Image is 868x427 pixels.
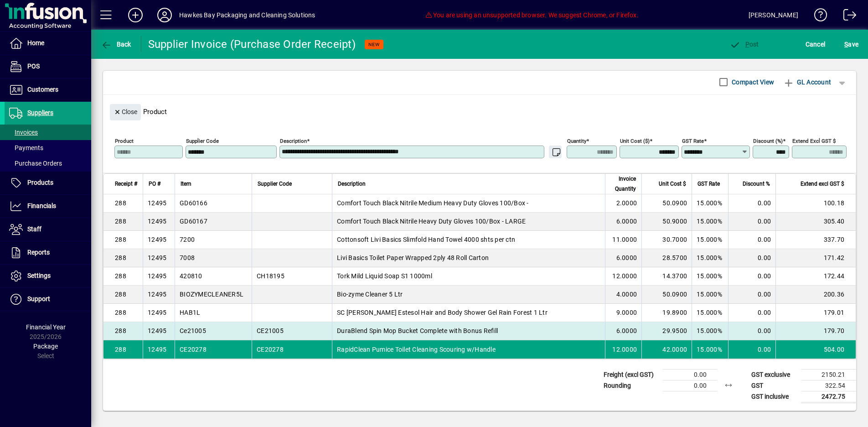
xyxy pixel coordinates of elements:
[749,8,798,22] div: [PERSON_NAME]
[620,137,650,144] mat-label: Unit Cost ($)
[103,213,143,231] td: 288
[801,380,856,391] td: 322.54
[692,231,728,249] td: 15.000%
[792,137,836,144] mat-label: Extend excl GST $
[5,78,91,101] a: Customers
[775,340,856,359] td: 504.00
[143,249,175,267] td: 12495
[728,194,775,213] td: 0.00
[98,36,134,52] button: Back
[332,231,605,249] td: Cottonsoft Livi Basics Slimfold Hand Towel 4000 shts per ctn
[605,213,641,231] td: 6.0000
[5,172,91,194] a: Products
[641,231,692,249] td: 30.7000
[148,37,356,52] div: Supplier Invoice (Purchase Order Receipt)
[103,340,143,359] td: 288
[180,326,206,335] div: Ce21005
[730,78,774,87] label: Compact View
[775,304,856,322] td: 179.01
[179,8,315,22] div: Hawkes Bay Packaging and Cleaning Solutions
[332,340,605,359] td: RapidClean Pumice Toilet Cleaning Scouring w/Handle
[783,75,831,89] span: GL Account
[641,322,692,340] td: 29.9500
[747,391,801,402] td: GST inclusive
[599,380,663,391] td: Rounding
[180,290,243,299] div: BIOZYMECLEANER5L
[727,36,761,52] button: Post
[641,213,692,231] td: 50.9000
[252,267,332,286] td: CH18195
[641,286,692,304] td: 50.0900
[103,267,143,286] td: 288
[605,286,641,304] td: 4.0000
[332,304,605,322] td: SC [PERSON_NAME] Estesol Hair and Body Shower Gel Rain Forest 1 Ltr
[697,179,720,189] span: GST Rate
[101,41,131,48] span: Back
[91,36,141,52] app-page-header-button: Back
[27,179,53,186] span: Products
[659,179,686,189] span: Unit Cost $
[745,41,749,48] span: P
[775,231,856,249] td: 337.70
[332,322,605,340] td: DuraBlend Spin Mop Bucket Complete with Bonus Refill
[682,137,704,144] mat-label: GST rate
[5,125,91,140] a: Invoices
[143,322,175,340] td: 12495
[567,137,586,144] mat-label: Quantity
[729,41,759,48] span: ost
[605,194,641,213] td: 2.0000
[728,231,775,249] td: 0.00
[149,179,160,189] span: PO #
[332,249,605,267] td: Livi Basics Toilet Paper Wrapped 2ply 48 Roll Carton
[332,194,605,213] td: Comfort Touch Black Nitrile Medium Heavy Duty Gloves 100/Box -
[143,304,175,322] td: 12495
[692,340,728,359] td: 15.000%
[728,267,775,286] td: 0.00
[280,137,307,144] mat-label: Description
[779,74,836,90] button: GL Account
[807,2,827,31] a: Knowledge Base
[775,213,856,231] td: 305.40
[5,55,91,78] a: POS
[5,195,91,218] a: Financials
[332,213,605,231] td: Comfort Touch Black Nitrile Heavy Duty Gloves 100/Box - LARGE
[728,304,775,322] td: 0.00
[180,235,195,244] div: 7200
[103,231,143,249] td: 288
[143,267,175,286] td: 12495
[775,286,856,304] td: 200.36
[143,231,175,249] td: 12495
[258,179,292,189] span: Supplier Code
[599,369,663,380] td: Freight (excl GST)
[692,322,728,340] td: 15.000%
[641,267,692,286] td: 14.3700
[728,249,775,267] td: 0.00
[641,304,692,322] td: 19.8900
[180,253,195,262] div: 7008
[775,267,856,286] td: 172.44
[103,95,856,123] div: Product
[605,231,641,249] td: 11.0000
[368,42,380,47] span: NEW
[5,288,91,311] a: Support
[641,194,692,213] td: 50.0900
[114,104,137,120] span: Close
[180,308,200,317] div: HAB1L
[605,322,641,340] td: 6.0000
[775,249,856,267] td: 171.42
[110,104,141,120] button: Close
[692,213,728,231] td: 15.000%
[180,217,207,226] div: GD60167
[27,86,58,93] span: Customers
[27,39,44,47] span: Home
[143,194,175,213] td: 12495
[844,41,848,48] span: S
[143,340,175,359] td: 12495
[743,179,770,189] span: Discount %
[332,286,605,304] td: Bio-zyme Cleaner 5 Ltr
[332,267,605,286] td: Tork Mild Liquid Soap S1 1000ml
[115,137,134,144] mat-label: Product
[103,249,143,267] td: 288
[803,36,828,52] button: Cancel
[9,160,62,167] span: Purchase Orders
